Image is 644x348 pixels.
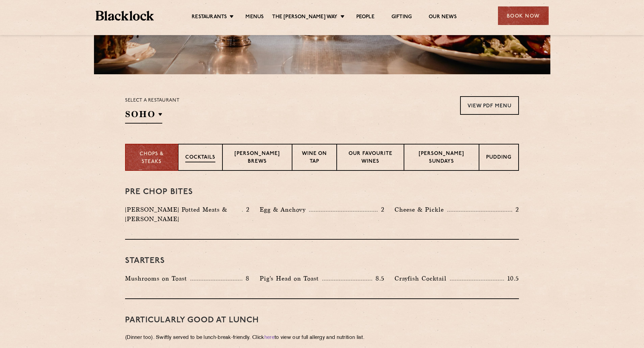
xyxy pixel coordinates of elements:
h3: PARTICULARLY GOOD AT LUNCH [125,316,519,325]
p: (Dinner too). Swiftly served to be lunch-break-friendly. Click to view our full allergy and nutri... [125,333,519,343]
h3: Pre Chop Bites [125,188,519,196]
a: The [PERSON_NAME] Way [272,14,337,21]
a: View PDF Menu [460,96,519,115]
h3: Starters [125,257,519,265]
p: Wine on Tap [299,150,329,166]
p: Our favourite wines [344,150,397,166]
a: People [356,14,375,21]
a: Our News [429,14,457,21]
p: 8.5 [372,274,384,283]
p: Cheese & Pickle [395,205,447,214]
p: Cocktails [185,154,215,162]
p: 8 [242,274,249,283]
p: [PERSON_NAME] Sundays [411,150,472,166]
div: Book Now [498,6,549,25]
a: Restaurants [192,14,227,21]
h2: SOHO [125,108,162,124]
p: Crayfish Cocktail [395,274,450,283]
a: Gifting [391,14,412,21]
p: [PERSON_NAME] Brews [230,150,285,166]
p: Egg & Anchovy [260,205,309,214]
p: 2 [378,205,384,214]
img: BL_Textured_Logo-footer-cropped.svg [96,11,154,21]
p: 10.5 [504,274,519,283]
a: here [264,335,275,340]
p: Pig's Head on Toast [260,274,322,283]
p: 2 [243,205,249,214]
p: Chops & Steaks [133,151,171,166]
p: Pudding [486,154,511,162]
p: [PERSON_NAME] Potted Meats & [PERSON_NAME] [125,205,242,224]
p: Select a restaurant [125,96,180,105]
a: Menus [245,14,264,21]
p: 2 [512,205,519,214]
p: Mushrooms on Toast [125,274,190,283]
